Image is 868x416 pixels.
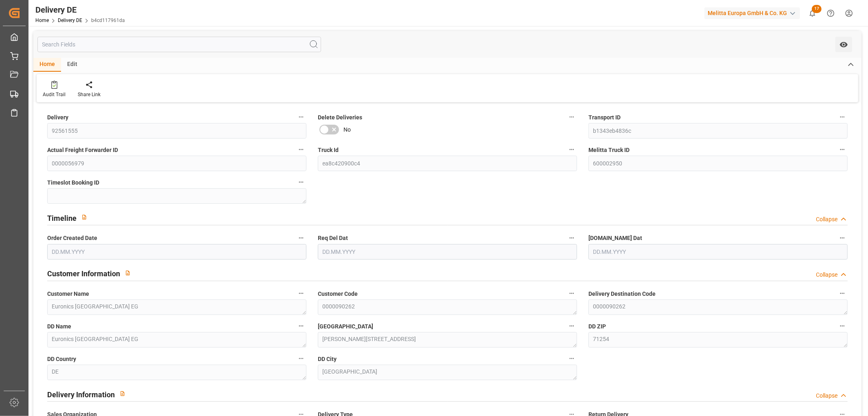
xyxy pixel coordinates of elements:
[566,288,577,299] button: Customer Code
[318,146,339,154] span: Truck Id
[704,5,803,21] button: Melitta Europa GmbH & Co. KG
[803,4,822,22] button: show 17 new notifications
[47,299,306,315] textarea: Euronics [GEOGRAPHIC_DATA] EG
[47,146,118,154] span: Actual Freight Forwarder ID
[704,7,800,19] div: Melitta Europa GmbH & Co. KG
[588,244,848,260] input: DD.MM.YYYY
[318,322,373,331] span: [GEOGRAPHIC_DATA]
[47,213,77,224] h2: Timeline
[566,112,577,122] button: Delete Deliveries
[837,288,848,299] button: Delivery Destination Code
[837,321,848,331] button: DD ZIP
[812,5,822,13] span: 17
[318,234,348,242] span: Req Del Dat
[318,365,577,380] textarea: [GEOGRAPHIC_DATA]
[318,290,358,298] span: Customer Code
[822,4,840,22] button: Help Center
[318,244,577,260] input: DD.MM.YYYY
[566,144,577,155] button: Truck Id
[77,209,92,225] button: View description
[47,355,76,363] span: DD Country
[35,4,125,16] div: Delivery DE
[343,125,351,134] span: No
[566,233,577,243] button: Req Del Dat
[296,353,306,364] button: DD Country
[296,144,306,155] button: Actual Freight Forwarder ID
[588,234,642,242] span: [DOMAIN_NAME] Dat
[816,392,837,400] div: Collapse
[588,113,621,122] span: Transport ID
[318,113,362,122] span: Delete Deliveries
[835,37,852,52] button: open menu
[816,271,837,279] div: Collapse
[296,321,306,331] button: DD Name
[47,389,115,400] h2: Delivery Information
[588,146,630,154] span: Melitta Truck ID
[837,233,848,243] button: [DOMAIN_NAME] Dat
[296,233,306,243] button: Order Created Date
[78,91,101,98] div: Share Link
[47,268,120,279] h2: Customer Information
[115,386,130,401] button: View description
[35,18,49,23] a: Home
[296,177,306,187] button: Timeslot Booking ID
[47,244,306,260] input: DD.MM.YYYY
[58,18,82,23] a: Delivery DE
[816,215,837,224] div: Collapse
[33,58,61,72] div: Home
[47,365,306,380] textarea: DE
[47,178,99,187] span: Timeslot Booking ID
[43,91,66,98] div: Audit Trail
[588,290,656,298] span: Delivery Destination Code
[588,322,606,331] span: DD ZIP
[318,299,577,315] textarea: 0000090262
[566,353,577,364] button: DD City
[318,332,577,348] textarea: [PERSON_NAME][STREET_ADDRESS]
[37,37,321,52] input: Search Fields
[47,322,71,331] span: DD Name
[47,290,89,298] span: Customer Name
[61,58,83,72] div: Edit
[120,265,136,281] button: View description
[588,299,848,315] textarea: 0000090262
[47,113,68,122] span: Delivery
[837,112,848,122] button: Transport ID
[47,234,97,242] span: Order Created Date
[296,112,306,122] button: Delivery
[837,144,848,155] button: Melitta Truck ID
[318,355,337,363] span: DD City
[566,321,577,331] button: [GEOGRAPHIC_DATA]
[47,332,306,348] textarea: Euronics [GEOGRAPHIC_DATA] EG
[588,332,848,348] textarea: 71254
[296,288,306,299] button: Customer Name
